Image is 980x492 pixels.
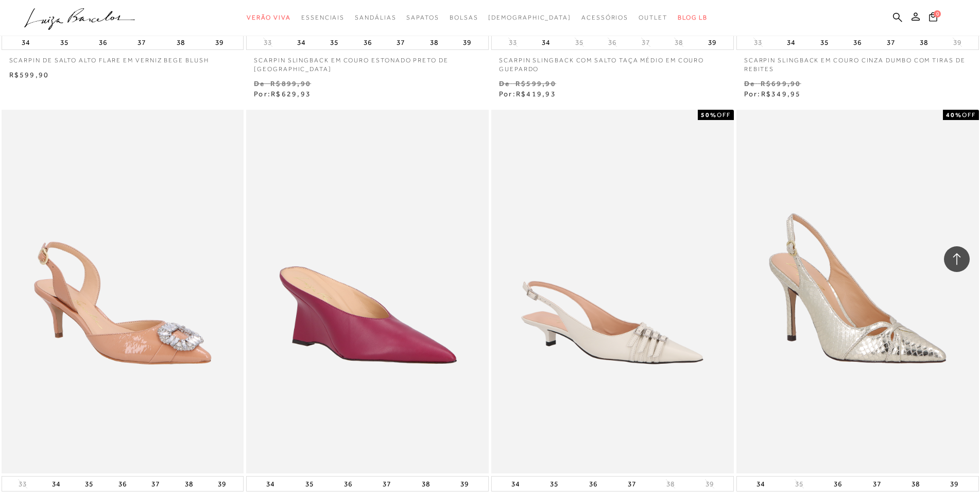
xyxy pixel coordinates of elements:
a: SCARPIN SLINGBACK EM COURO ESTONADO PRETO DE [GEOGRAPHIC_DATA] [246,50,489,74]
a: categoryNavScreenReaderText [450,8,478,27]
img: SCARPIN SLINGBACK EM COURO CROCO DOURADO COM RECORTES E SALTO ALTO FINO [737,111,978,472]
small: De [499,79,510,88]
img: SCARPIN SLINGBACK EM COURO OFF WHITE COM MULTIFIVELAS E SALTO KITTEN HEEL [492,111,733,472]
span: BLOG LB [678,14,708,21]
button: 39 [212,35,227,49]
button: 36 [341,477,355,491]
button: 39 [705,35,719,49]
a: SCARPIN MULE WEDGE EM COURO AMEIXA SCARPIN MULE WEDGE EM COURO AMEIXA [247,111,488,472]
a: categoryNavScreenReaderText [247,8,291,27]
img: SCARPIN DE SALTO MÉDIO EM COURO VERNIZ BEGE COM CRISTAIS [3,111,243,472]
button: 33 [751,38,765,47]
strong: 40% [946,111,962,118]
span: Sandálias [355,14,396,21]
span: Por: [744,90,801,98]
span: OFF [962,111,976,118]
span: Sapatos [406,14,439,21]
span: OFF [717,111,731,118]
a: BLOG LB [678,8,708,27]
span: R$599,90 [9,71,49,79]
span: [DEMOGRAPHIC_DATA] [488,14,571,21]
small: R$899,90 [270,79,311,88]
button: 37 [639,38,653,47]
button: 35 [792,479,806,489]
button: 37 [134,35,149,49]
button: 34 [508,477,523,491]
button: 33 [506,38,520,47]
button: 36 [360,35,375,49]
button: 39 [215,477,229,491]
button: 38 [917,35,931,49]
a: noSubCategoriesText [488,8,571,27]
button: 38 [663,479,678,489]
span: Por: [254,90,311,98]
span: Por: [499,90,556,98]
span: Essenciais [301,14,345,21]
button: 38 [419,477,433,491]
button: 34 [294,35,308,49]
button: 37 [870,477,884,491]
a: SCARPIN DE SALTO ALTO FLARE EM VERNIZ BEGE BLUSH [2,50,244,65]
a: SCARPIN SLINGBACK EM COURO OFF WHITE COM MULTIFIVELAS E SALTO KITTEN HEEL SCARPIN SLINGBACK EM CO... [492,111,733,472]
button: 37 [625,477,639,491]
a: SCARPIN SLINGBACK COM SALTO TAÇA MÉDIO EM COURO GUEPARDO [491,50,734,74]
button: 38 [427,35,441,49]
button: 36 [115,477,130,491]
button: 34 [263,477,278,491]
span: Bolsas [450,14,478,21]
span: 0 [934,10,941,18]
span: R$419,93 [516,90,556,98]
button: 35 [547,477,561,491]
button: 36 [586,477,600,491]
button: 34 [539,35,553,49]
button: 37 [148,477,163,491]
button: 38 [182,477,196,491]
a: categoryNavScreenReaderText [406,8,439,27]
button: 36 [605,38,620,47]
a: categoryNavScreenReaderText [581,8,628,27]
button: 35 [572,38,587,47]
button: 38 [174,35,188,49]
a: categoryNavScreenReaderText [355,8,396,27]
button: 37 [380,477,394,491]
button: 35 [302,477,317,491]
button: 36 [96,35,110,49]
span: R$349,95 [761,90,801,98]
button: 39 [947,477,961,491]
button: 38 [672,38,686,47]
button: 34 [753,477,768,491]
button: 34 [784,35,798,49]
span: Acessórios [581,14,628,21]
span: R$629,93 [271,90,311,98]
button: 39 [457,477,472,491]
img: SCARPIN MULE WEDGE EM COURO AMEIXA [247,111,488,472]
small: R$599,90 [515,79,556,88]
button: 37 [393,35,408,49]
button: 33 [15,479,30,489]
button: 35 [57,35,72,49]
button: 35 [327,35,341,49]
button: 34 [49,477,63,491]
a: SCARPIN DE SALTO MÉDIO EM COURO VERNIZ BEGE COM CRISTAIS SCARPIN DE SALTO MÉDIO EM COURO VERNIZ B... [3,111,243,472]
strong: 50% [701,111,717,118]
button: 39 [460,35,474,49]
small: De [744,79,755,88]
button: 35 [82,477,96,491]
button: 38 [908,477,923,491]
a: SCARPIN SLINGBACK EM COURO CROCO DOURADO COM RECORTES E SALTO ALTO FINO SCARPIN SLINGBACK EM COUR... [737,111,978,472]
a: categoryNavScreenReaderText [301,8,345,27]
button: 39 [950,38,965,47]
button: 35 [817,35,832,49]
button: 37 [884,35,898,49]
button: 39 [702,479,717,489]
button: 36 [850,35,865,49]
small: R$699,90 [761,79,801,88]
button: 33 [261,38,275,47]
button: 34 [19,35,33,49]
span: Verão Viva [247,14,291,21]
a: SCARPIN SLINGBACK EM COURO CINZA DUMBO COM TIRAS DE REBITES [736,50,979,74]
